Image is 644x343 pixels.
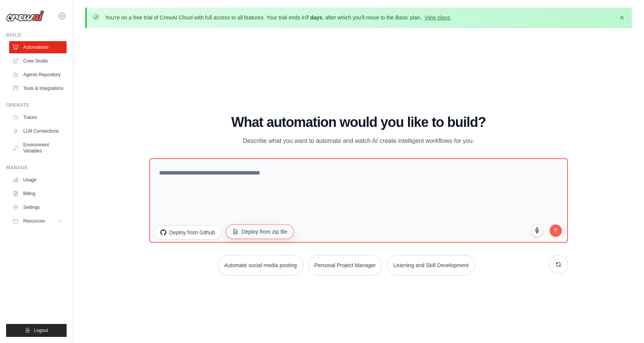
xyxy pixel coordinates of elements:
div: Operate [6,102,67,108]
button: Personal Project Manager [308,255,383,276]
button: Learning and Skill Development [387,255,475,276]
p: Describe what you want to automate and watch AI create intelligent workflows for you. [231,136,486,146]
a: Agents Repository [9,69,67,81]
a: Billing [9,188,67,200]
a: View plans [424,14,450,21]
h1: What automation would you like to build? [149,115,568,130]
div: Manage [6,165,67,171]
p: You're on a free trial of CrewAI Cloud with full access to all features. Your trial ends in , aft... [105,14,452,21]
span: Logout [34,327,48,333]
a: LLM Connections [9,125,67,137]
a: Usage [9,174,67,186]
iframe: Chat Widget [606,306,644,343]
button: Automate social media posting [218,255,303,276]
button: Resources [9,215,67,227]
a: Automations [9,41,67,53]
a: Crew Studio [9,55,67,67]
img: Logo [6,10,44,22]
a: Tools & Integrations [9,82,67,95]
div: Build [6,32,67,38]
a: Settings [9,201,67,213]
button: Deploy from zip file [226,224,294,239]
span: Resources [23,218,45,224]
a: Environment Variables [9,139,67,157]
a: Traces [9,111,67,123]
strong: 7 days [306,14,322,21]
button: Logout [6,324,67,337]
button: Deploy from Github [154,225,222,240]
